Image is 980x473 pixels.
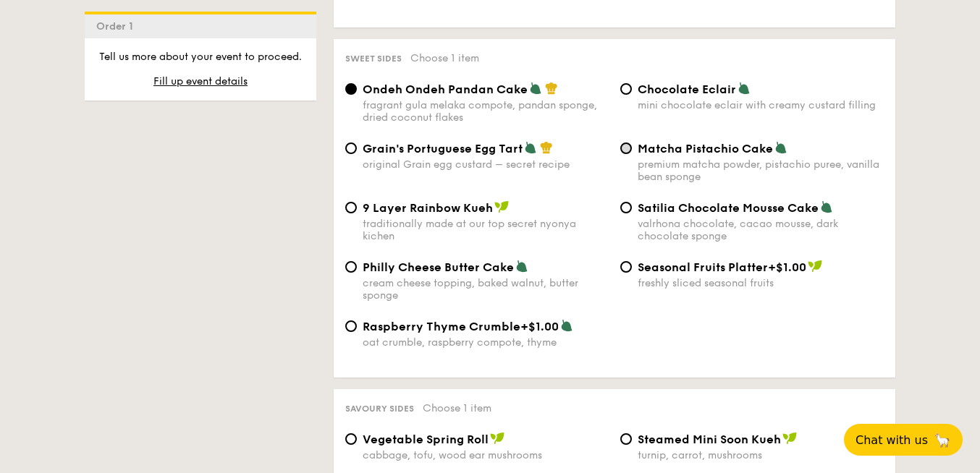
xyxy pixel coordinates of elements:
[410,52,479,64] span: Choose 1 item
[620,202,632,213] input: Satilia Chocolate Mousse Cakevalrhona chocolate, cacao mousse, dark chocolate sponge
[345,142,357,154] input: Grain's Portuguese Egg Tartoriginal Grain egg custard – secret recipe
[560,319,573,332] img: icon-vegetarian.fe4039eb.svg
[363,449,609,461] div: cabbage, tofu, wood ear mushrooms
[638,142,773,155] span: Matcha Pistachio Cake
[529,82,542,95] img: icon-vegetarian.fe4039eb.svg
[363,99,609,124] div: fragrant gula melaka compote, pandan sponge, dried coconut flakes
[808,260,822,273] img: icon-vegan.f8ff3823.svg
[520,320,559,333] span: +$1.00
[345,320,357,332] input: Raspberry Thyme Crumble+$1.00oat crumble, raspberry compote, thyme
[782,432,797,445] img: icon-vegan.f8ff3823.svg
[153,75,248,88] span: Fill up event details
[638,82,736,96] span: Chocolate Eclair
[363,260,514,274] span: Philly Cheese Butter Cake
[363,320,520,333] span: Raspberry Thyme Crumble
[96,20,139,33] span: Order 1
[345,261,357,273] input: Philly Cheese Butter Cakecream cheese topping, baked walnut, butter sponge
[494,200,509,213] img: icon-vegan.f8ff3823.svg
[856,433,928,447] span: Chat with us
[638,449,884,461] div: turnip, carrot, mushrooms
[738,82,751,95] img: icon-vegetarian.fe4039eb.svg
[345,54,402,64] span: Sweet sides
[620,433,632,445] input: Steamed Mini Soon Kuehturnip, carrot, mushrooms
[363,218,609,242] div: traditionally made at our top secret nyonya kichen
[638,277,884,289] div: freshly sliced seasonal fruits
[620,83,632,95] input: Chocolate Eclairmini chocolate eclair with creamy custard filling
[423,402,491,414] span: Choose 1 item
[545,82,558,95] img: icon-chef-hat.a58ddaea.svg
[363,277,609,302] div: cream cheese topping, baked walnut, butter sponge
[490,432,504,445] img: icon-vegan.f8ff3823.svg
[524,141,537,154] img: icon-vegetarian.fe4039eb.svg
[540,141,553,154] img: icon-chef-hat.a58ddaea.svg
[363,158,609,171] div: original Grain egg custard – secret recipe
[638,99,884,111] div: mini chocolate eclair with creamy custard filling
[934,432,951,448] span: 🦙
[768,260,806,274] span: +$1.00
[345,202,357,213] input: 9 Layer Rainbow Kuehtraditionally made at our top secret nyonya kichen
[620,142,632,154] input: Matcha Pistachio Cakepremium matcha powder, pistachio puree, vanilla bean sponge
[96,50,305,64] p: Tell us more about your event to proceed.
[638,201,819,215] span: Satilia Chocolate Mousse Cake
[363,82,528,96] span: Ondeh Ondeh Pandan Cake
[820,200,833,213] img: icon-vegetarian.fe4039eb.svg
[638,158,884,183] div: premium matcha powder, pistachio puree, vanilla bean sponge
[345,404,414,414] span: Savoury sides
[844,424,963,456] button: Chat with us🦙
[363,432,489,446] span: Vegetable Spring Roll
[638,260,768,274] span: Seasonal Fruits Platter
[345,433,357,445] input: Vegetable Spring Rollcabbage, tofu, wood ear mushrooms
[363,142,523,155] span: Grain's Portuguese Egg Tart
[638,218,884,242] div: valrhona chocolate, cacao mousse, dark chocolate sponge
[774,141,787,154] img: icon-vegetarian.fe4039eb.svg
[620,261,632,273] input: Seasonal Fruits Platter+$1.00freshly sliced seasonal fruits
[515,260,528,273] img: icon-vegetarian.fe4039eb.svg
[345,83,357,95] input: Ondeh Ondeh Pandan Cakefragrant gula melaka compote, pandan sponge, dried coconut flakes
[638,432,781,446] span: Steamed Mini Soon Kueh
[363,336,609,349] div: oat crumble, raspberry compote, thyme
[363,201,493,215] span: 9 Layer Rainbow Kueh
